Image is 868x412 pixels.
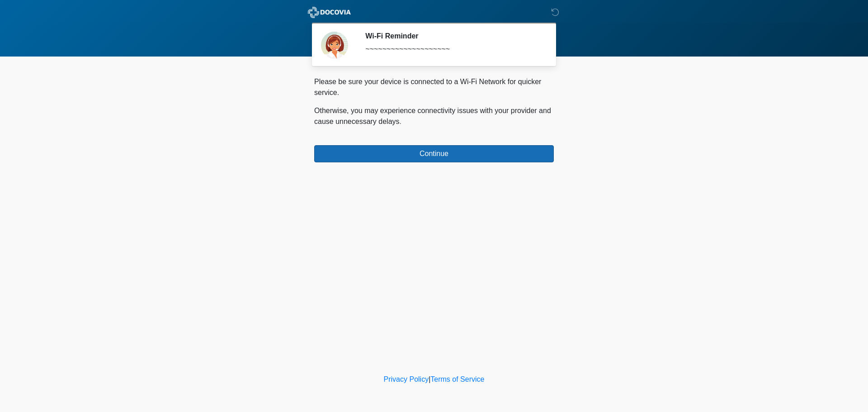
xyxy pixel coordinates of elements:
p: Please be sure your device is connected to a Wi-Fi Network for quicker service. [314,76,554,98]
a: | [429,375,430,383]
div: ~~~~~~~~~~~~~~~~~~~~ [365,44,540,55]
img: ABC Med Spa- GFEase Logo [305,7,354,18]
img: Agent Avatar [321,32,348,59]
a: Privacy Policy [384,375,429,383]
span: . [400,118,401,125]
a: Terms of Service [430,375,484,383]
p: Otherwise, you may experience connectivity issues with your provider and cause unnecessary delays [314,105,554,127]
button: Continue [314,145,554,162]
h2: Wi-Fi Reminder [365,32,540,40]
